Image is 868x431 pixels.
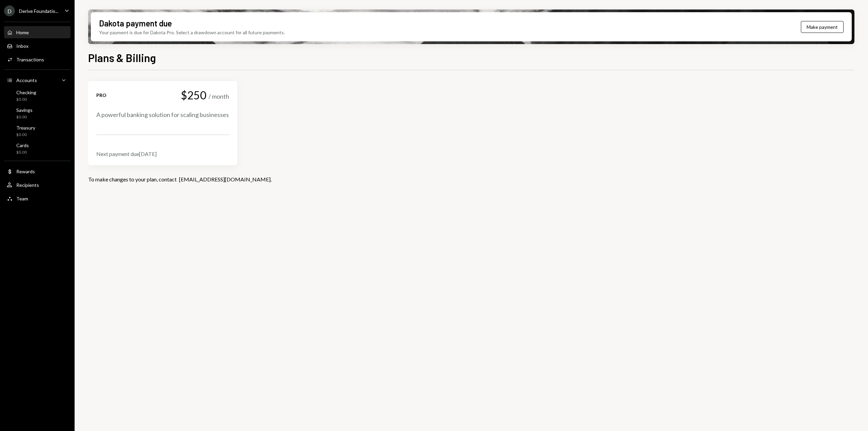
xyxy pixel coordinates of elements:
[4,40,71,52] a: Inbox
[4,179,71,191] a: Recipients
[4,74,71,86] a: Accounts
[99,18,172,29] div: Dakota payment due
[181,89,206,101] div: $250
[96,111,229,119] div: A powerful banking solution for scaling businesses
[4,5,15,16] div: D
[96,92,106,98] div: Pro
[801,21,844,33] button: Make payment
[16,30,29,35] div: Home
[16,132,35,138] div: $0.00
[16,169,35,174] div: Rewards
[16,150,29,155] div: $0.00
[88,176,854,182] div: To make changes to your plan, contact .
[19,8,58,14] div: Derive Foundatio...
[4,53,71,65] a: Transactions
[88,51,156,64] h1: Plans & Billing
[179,176,271,183] a: [EMAIL_ADDRESS][DOMAIN_NAME]
[16,125,35,131] div: Treasury
[4,87,71,104] a: Checking$0.00
[4,123,71,139] a: Treasury$0.00
[16,57,44,62] div: Transactions
[16,90,36,95] div: Checking
[16,182,39,188] div: Recipients
[99,29,285,36] div: Your payment is due for Dakota Pro. Select a drawdown account for all future payments.
[4,165,71,177] a: Rewards
[16,114,33,120] div: $0.00
[4,105,71,121] a: Savings$0.00
[209,92,229,101] div: / month
[96,151,229,157] div: Next payment due [DATE]
[4,192,71,204] a: Team
[16,43,28,49] div: Inbox
[16,142,29,148] div: Cards
[16,97,36,102] div: $0.00
[16,107,33,113] div: Savings
[4,140,71,157] a: Cards$0.00
[16,196,28,201] div: Team
[16,77,37,83] div: Accounts
[4,26,71,38] a: Home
